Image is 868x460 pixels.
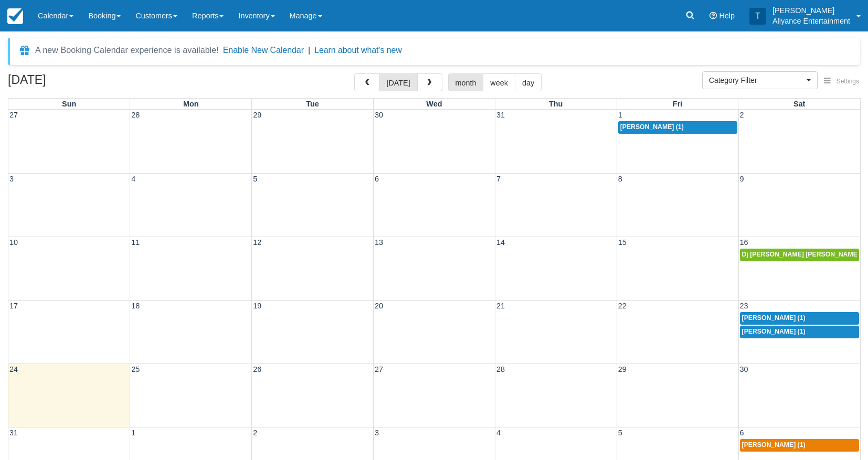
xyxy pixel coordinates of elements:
span: 27 [8,111,19,119]
span: 3 [8,175,15,183]
p: [PERSON_NAME] [772,5,850,16]
span: [PERSON_NAME] (1) [742,314,806,322]
span: 19 [252,302,262,310]
span: 24 [8,365,19,373]
span: 30 [374,111,384,119]
button: day [515,73,542,91]
span: Help [719,12,735,20]
span: | [308,46,310,55]
span: 28 [495,365,506,373]
span: 5 [252,175,258,183]
button: Enable New Calendar [223,45,304,56]
span: 11 [130,238,141,247]
span: 2 [252,429,258,437]
button: Settings [818,74,865,89]
i: Help [710,12,717,19]
p: Allyance Entertainment [772,16,850,26]
span: 12 [252,238,262,247]
span: 2 [739,111,745,119]
span: 31 [495,111,506,119]
span: 27 [374,365,384,373]
span: 1 [130,429,136,437]
span: 8 [617,175,623,183]
span: 26 [252,365,262,373]
span: 21 [495,302,506,310]
span: Thu [549,100,563,108]
span: 29 [252,111,262,119]
span: 13 [374,238,384,247]
span: Tue [306,100,319,108]
span: [PERSON_NAME] (1) [742,441,806,448]
span: 23 [739,302,749,310]
span: Mon [183,100,199,108]
a: Dj [PERSON_NAME] [PERSON_NAME] (1) [740,249,859,261]
span: 22 [617,302,628,310]
span: 20 [374,302,384,310]
span: 31 [8,429,19,437]
span: 3 [374,429,380,437]
span: Sat [793,100,805,108]
a: Learn about what's new [314,46,402,55]
button: [DATE] [379,73,417,91]
a: [PERSON_NAME] (1) [618,121,737,134]
span: 25 [130,365,141,373]
span: 15 [617,238,628,247]
span: 7 [495,175,502,183]
span: 6 [374,175,380,183]
button: Category Filter [702,71,818,89]
div: A new Booking Calendar experience is available! [35,44,219,57]
span: 28 [130,111,141,119]
span: 14 [495,238,506,247]
span: 6 [739,429,745,437]
a: [PERSON_NAME] (1) [740,312,859,325]
a: [PERSON_NAME] (1) [740,326,859,338]
span: 4 [130,175,136,183]
span: 9 [739,175,745,183]
span: 30 [739,365,749,373]
span: Settings [837,78,859,85]
span: [PERSON_NAME] (1) [620,123,684,131]
span: 16 [739,238,749,247]
img: checkfront-main-nav-mini-logo.png [7,8,23,24]
span: Category Filter [709,75,804,85]
h2: [DATE] [8,73,141,93]
span: Sun [62,100,76,108]
span: Fri [673,100,682,108]
span: 5 [617,429,623,437]
span: 1 [617,111,623,119]
a: [PERSON_NAME] (1) [740,439,859,452]
div: T [749,8,766,25]
span: [PERSON_NAME] (1) [742,328,806,335]
span: 17 [8,302,19,310]
span: Wed [426,100,442,108]
span: 18 [130,302,141,310]
button: week [483,73,515,91]
span: 4 [495,429,502,437]
span: 10 [8,238,19,247]
button: month [448,73,484,91]
span: 29 [617,365,628,373]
